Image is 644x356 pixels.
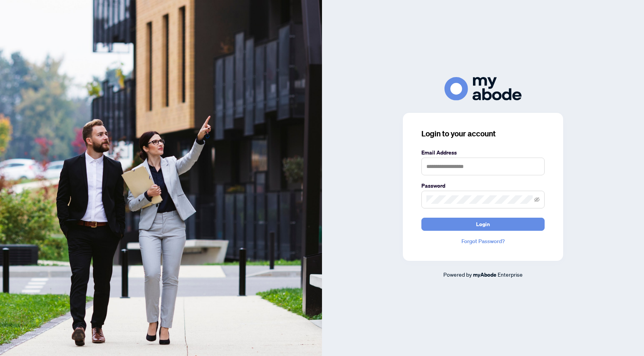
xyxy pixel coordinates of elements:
label: Password [421,181,545,190]
label: Email Address [421,148,545,157]
a: Forgot Password? [421,237,545,245]
span: Enterprise [498,271,523,278]
span: Login [476,218,490,230]
h3: Login to your account [421,128,545,139]
span: Powered by [443,271,472,278]
span: eye-invisible [534,197,540,202]
a: myAbode [473,270,496,279]
img: ma-logo [444,77,522,101]
button: Login [421,218,545,231]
